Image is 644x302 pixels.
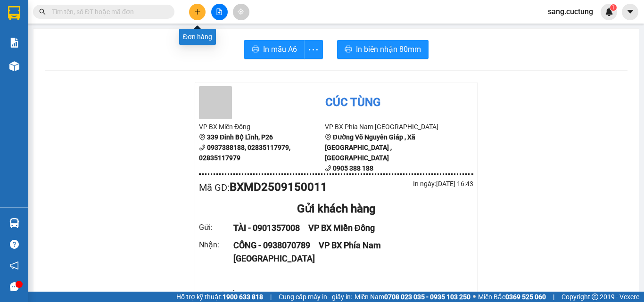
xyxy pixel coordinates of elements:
[199,182,230,193] span: Mã GD :
[211,4,228,20] button: file-add
[610,4,617,11] sup: 1
[199,144,206,151] span: phone
[207,133,273,141] b: 339 Đinh Bộ Lĩnh, P26
[52,7,163,17] input: Tìm tên, số ĐT hoặc mã đơn
[230,180,327,194] b: BXMD2509150011
[505,293,546,301] strong: 0369 525 060
[305,44,322,56] span: more
[199,144,290,162] b: 0937388188, 02835117979, 02835117979
[199,200,473,218] div: Gửi khách hàng
[626,8,635,16] span: caret-down
[10,282,19,291] span: message
[325,122,451,132] li: VP BX Phía Nam [GEOGRAPHIC_DATA]
[189,4,206,20] button: plus
[9,61,19,71] img: warehouse-icon
[176,292,263,302] span: Hỗ trợ kỹ thuật:
[540,6,601,17] span: sang.cuctung
[10,261,19,270] span: notification
[592,294,598,300] span: copyright
[325,133,415,162] b: Đường Võ Nguyên Giáp , Xã [GEOGRAPHIC_DATA] , [GEOGRAPHIC_DATA]
[325,165,331,171] span: phone
[345,45,352,54] span: printer
[9,38,19,48] img: solution-icon
[355,292,471,302] span: Miền Nam
[553,292,554,302] span: |
[336,179,473,189] div: In ngày: [DATE] 16:43
[199,221,233,233] div: Gửi :
[622,4,638,20] button: caret-down
[270,292,272,302] span: |
[611,4,615,11] span: 1
[194,8,201,15] span: plus
[605,8,613,16] img: icon-new-feature
[238,8,244,15] span: aim
[337,40,429,59] button: printerIn biên nhận 80mm
[244,40,305,59] button: printerIn mẫu A6
[39,8,46,15] span: search
[9,218,19,228] img: warehouse-icon
[199,134,206,140] span: environment
[473,295,476,299] span: ⚪️
[223,293,263,301] strong: 1900 633 818
[233,239,462,266] div: CÔNG - 0938070789 VP BX Phía Nam [GEOGRAPHIC_DATA]
[333,164,373,172] b: 0905 388 188
[279,292,352,302] span: Cung cấp máy in - giấy in:
[325,94,380,112] div: Cúc Tùng
[216,8,223,15] span: file-add
[478,292,546,302] span: Miền Bắc
[384,293,471,301] strong: 0708 023 035 - 0935 103 250
[233,4,249,20] button: aim
[199,289,473,301] div: Ghi chú: SỐ XE 39554 - 0977818481
[252,45,259,54] span: printer
[325,134,331,140] span: environment
[199,122,325,132] li: VP BX Miền Đông
[304,40,323,59] button: more
[233,221,462,235] div: TÀI - 0901357008 VP BX Miền Đông
[356,43,421,55] span: In biên nhận 80mm
[10,240,19,249] span: question-circle
[263,43,297,55] span: In mẫu A6
[199,239,233,251] div: Nhận :
[8,6,20,20] img: logo-vxr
